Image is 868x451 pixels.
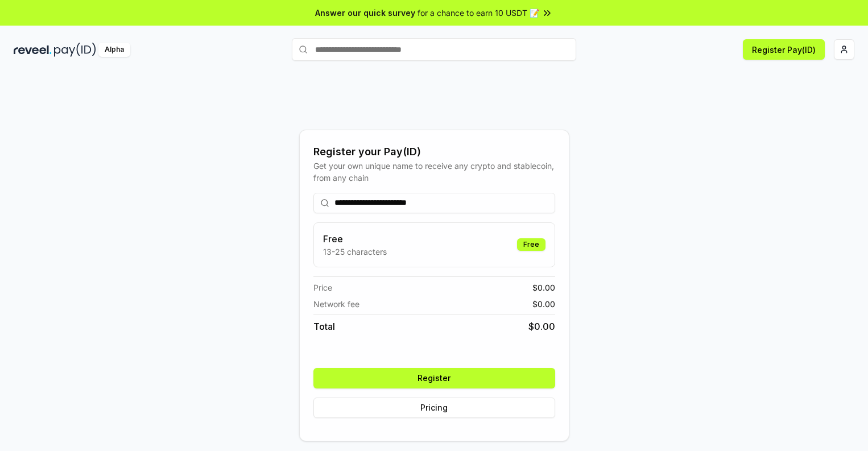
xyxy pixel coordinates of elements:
[14,43,52,57] img: reveel_dark
[313,160,555,184] div: Get your own unique name to receive any crypto and stablecoin, from any chain
[532,298,555,310] span: $ 0.00
[532,282,555,293] span: $ 0.00
[313,298,359,310] span: Network fee
[517,238,545,251] div: Free
[313,144,555,160] div: Register your Pay(ID)
[313,398,555,418] button: Pricing
[54,43,96,57] img: pay_id
[313,282,332,293] span: Price
[418,7,539,19] span: for a chance to earn 10 USDT 📝
[528,320,555,333] span: $ 0.00
[313,320,335,333] span: Total
[323,232,387,246] h3: Free
[313,368,555,388] button: Register
[323,246,387,258] p: 13-25 characters
[98,43,130,57] div: Alpha
[315,7,415,19] span: Answer our quick survey
[743,39,825,60] button: Register Pay(ID)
